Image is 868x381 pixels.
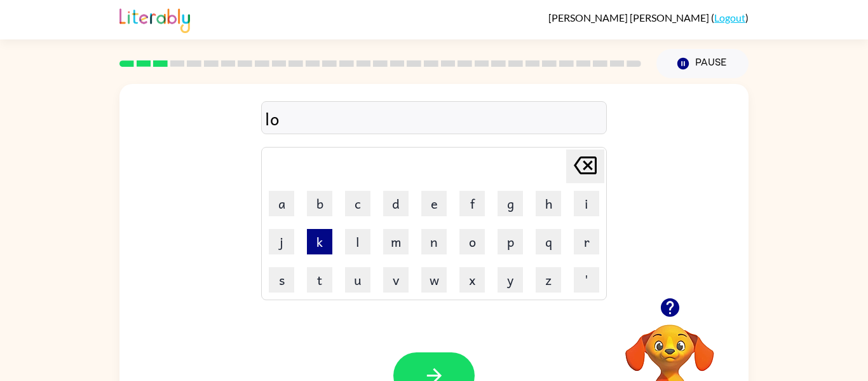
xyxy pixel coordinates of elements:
[498,229,523,254] button: p
[421,191,447,216] button: e
[421,229,447,254] button: n
[307,191,332,216] button: b
[269,267,294,293] button: s
[345,229,370,254] button: l
[548,11,749,24] div: ( )
[383,267,409,293] button: v
[574,229,599,254] button: r
[536,267,561,293] button: z
[498,191,523,216] button: g
[345,267,370,293] button: u
[119,5,190,33] img: Literably
[265,105,603,132] div: lo
[536,229,561,254] button: q
[548,11,711,24] span: [PERSON_NAME] [PERSON_NAME]
[714,11,745,24] a: Logout
[269,229,294,254] button: j
[656,49,749,78] button: Pause
[574,267,599,293] button: '
[383,229,409,254] button: m
[383,191,409,216] button: d
[459,267,485,293] button: x
[498,267,523,293] button: y
[307,229,332,254] button: k
[269,191,294,216] button: a
[459,229,485,254] button: o
[536,191,561,216] button: h
[345,191,370,216] button: c
[459,191,485,216] button: f
[574,191,599,216] button: i
[421,267,447,293] button: w
[307,267,332,293] button: t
